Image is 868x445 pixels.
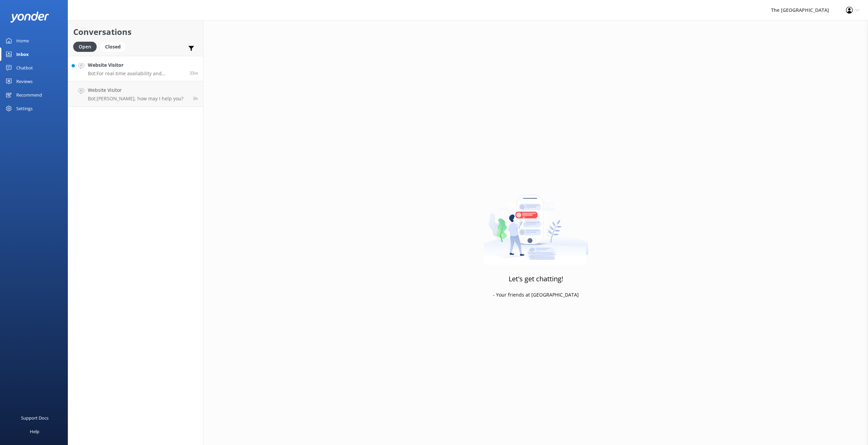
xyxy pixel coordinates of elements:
img: yonder-white-logo.png [10,12,49,23]
div: Reviews [16,75,33,88]
div: Help [30,425,39,438]
div: Recommend [16,88,42,102]
a: Website VisitorBot:[PERSON_NAME], how may I help you?3h [68,81,203,107]
h3: Let's get chatting! [509,274,563,284]
img: artwork of a man stealing a conversation from at giant smartphone [484,180,588,265]
div: Inbox [16,47,29,61]
div: Home [16,34,29,47]
div: Open [73,42,97,52]
p: Bot: For real-time availability and accommodation bookings, please visit [URL][DOMAIN_NAME]. [88,70,184,77]
a: Website VisitorBot:For real-time availability and accommodation bookings, please visit [URL][DOMA... [68,56,203,81]
span: Oct 04 2025 03:22am (UTC -10:00) Pacific/Honolulu [190,70,198,76]
div: Closed [100,42,126,52]
h4: Website Visitor [88,86,183,94]
span: Oct 04 2025 12:42am (UTC -10:00) Pacific/Honolulu [193,96,198,101]
div: Settings [16,102,33,115]
a: Closed [100,43,129,50]
h4: Website Visitor [88,61,184,69]
div: Chatbot [16,61,33,75]
p: - Your friends at [GEOGRAPHIC_DATA] [493,291,579,299]
p: Bot: [PERSON_NAME], how may I help you? [88,96,183,102]
div: Support Docs [21,411,48,425]
a: Open [73,43,100,50]
h2: Conversations [73,25,198,38]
